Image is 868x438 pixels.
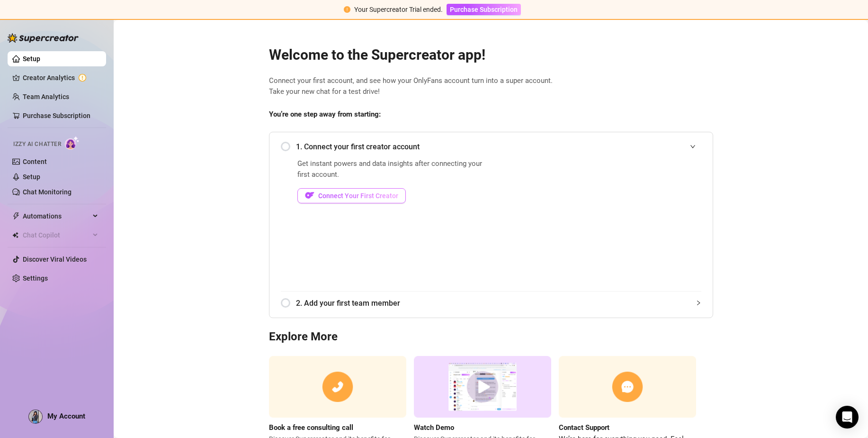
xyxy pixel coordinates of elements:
a: Chat Monitoring [23,188,72,196]
button: Purchase Subscription [447,4,521,15]
a: Team Analytics [23,93,69,100]
a: Purchase Subscription [447,6,521,13]
span: exclamation-circle [344,6,350,13]
img: Chat Copilot [12,232,18,238]
span: Connect your first account, and see how your OnlyFans account turn into a super account. Take you... [269,75,713,98]
img: ACg8ocJMBpPuzTH89K8yZdsdyo_jVGmh3EwLQv2aAxsBxm6sai-1wsE=s96-c [29,410,42,423]
a: Setup [23,55,40,63]
span: Automations [23,209,90,224]
strong: You’re one step away from starting: [269,110,381,119]
img: OF [305,191,314,200]
strong: Contact Support [559,423,609,432]
a: Creator Analytics exclamation-circle [23,70,98,85]
span: My Account [47,412,85,420]
div: Open Intercom Messenger [836,406,859,429]
strong: Book a free consulting call [269,423,353,432]
img: contact support [559,356,696,418]
span: 2. Add your first team member [296,297,701,309]
span: Izzy AI Chatter [13,140,61,149]
strong: Watch Demo [414,423,454,432]
span: Purchase Subscription [450,6,518,13]
img: supercreator demo [414,356,551,418]
iframe: Add Creators [512,158,701,280]
a: Purchase Subscription [23,112,90,119]
span: Connect Your First Creator [318,192,398,200]
a: Setup [23,173,40,181]
span: Chat Copilot [23,228,90,243]
button: OFConnect Your First Creator [297,188,406,203]
h3: Explore More [269,329,713,345]
span: Your Supercreator Trial ended. [354,6,443,13]
span: expanded [690,144,696,149]
a: Settings [23,274,48,282]
a: Content [23,158,47,165]
a: Discover Viral Videos [23,255,87,263]
div: 1. Connect your first creator account [281,135,701,158]
a: OFConnect Your First Creator [297,188,488,203]
img: AI Chatter [65,136,80,150]
span: collapsed [696,300,701,306]
div: 2. Add your first team member [281,292,701,315]
h2: Welcome to the Supercreator app! [269,46,713,64]
span: Get instant powers and data insights after connecting your first account. [297,158,488,181]
span: 1. Connect your first creator account [296,141,701,153]
img: consulting call [269,356,406,418]
span: thunderbolt [12,212,20,220]
img: logo-BBDzfeDw.svg [8,33,79,43]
